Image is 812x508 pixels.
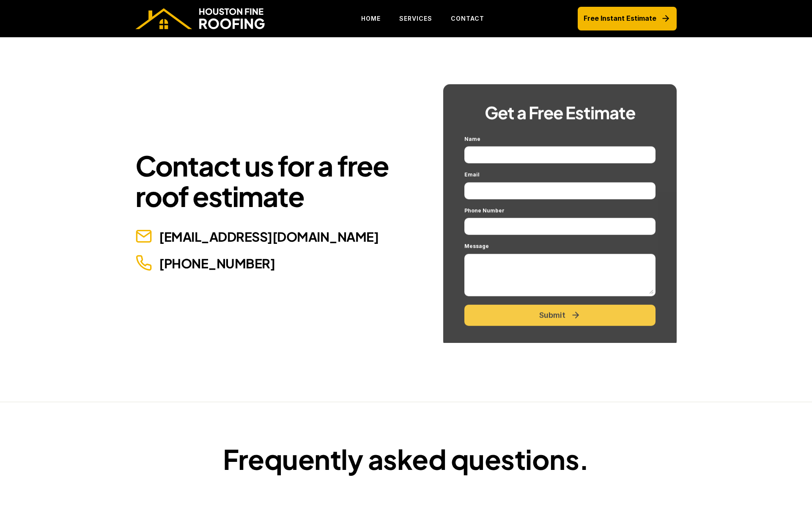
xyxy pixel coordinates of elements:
[539,310,565,320] p: Submit
[584,13,656,24] p: Free Instant Estimate
[361,14,381,24] p: HOME
[464,207,505,213] p: Phone Number
[464,254,656,296] textarea: Message
[464,103,656,122] h3: Get a Free Estimate
[464,304,656,326] button: Submit
[159,229,379,245] a: [EMAIL_ADDRESS][DOMAIN_NAME]
[451,14,484,24] p: CONTACT
[578,7,677,30] a: Free Instant Estimate
[399,14,432,24] p: SERVICES
[464,243,489,249] p: Message
[464,172,480,178] p: Email
[464,146,656,163] input: Name
[135,444,677,475] h2: Frequently asked questions.
[159,255,275,271] a: [PHONE_NUMBER]
[464,218,656,235] input: Phone Number
[464,136,480,142] p: Name
[135,150,406,211] h1: Contact us for a free roof estimate
[464,182,656,199] input: Email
